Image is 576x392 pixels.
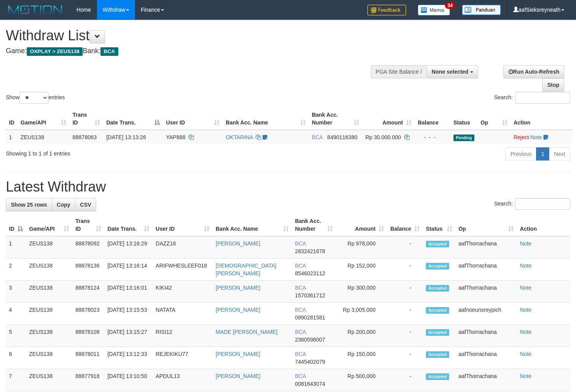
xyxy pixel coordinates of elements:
[152,347,213,369] td: REJEKIKU77
[295,240,306,247] span: BCA
[57,202,70,208] span: Copy
[295,373,306,379] span: BCA
[6,369,26,391] td: 7
[69,108,103,130] th: Trans ID: activate to sort column ascending
[6,92,65,104] label: Show entries
[455,236,517,259] td: aafThorrachana
[312,134,323,140] span: BCA
[336,325,387,347] td: Rp 200,000
[152,259,213,281] td: ARIFWHESLEEF018
[73,134,97,140] span: 88878063
[216,240,260,247] a: [PERSON_NAME]
[152,236,213,259] td: DAZZ16
[387,325,423,347] td: -
[494,92,570,104] label: Search:
[26,325,72,347] td: ZEUS138
[11,202,47,208] span: Show 25 rows
[17,108,69,130] th: Game/API: activate to sort column ascending
[27,47,83,56] span: OXPLAY > ZEUS138
[295,270,325,276] span: Copy 8546023112 to clipboard
[216,307,260,313] a: [PERSON_NAME]
[455,259,517,281] td: aafThorrachana
[100,47,118,56] span: BCA
[216,285,260,291] a: [PERSON_NAME]
[6,303,26,325] td: 4
[295,307,306,313] span: BCA
[6,47,376,55] h4: Game: Bank:
[327,134,358,140] span: Copy 8490116380 to clipboard
[6,198,52,211] a: Show 25 rows
[455,281,517,303] td: aafThorrachana
[367,5,406,16] img: Feedback.jpg
[104,281,152,303] td: [DATE] 13:16:01
[336,303,387,325] td: Rp 3,005,000
[295,337,325,343] span: Copy 2360598007 to clipboard
[295,292,325,299] span: Copy 1570361712 to clipboard
[515,92,570,104] input: Search:
[104,369,152,391] td: [DATE] 13:10:50
[426,241,449,247] span: Accepted
[362,108,415,130] th: Amount: activate to sort column ascending
[152,214,213,236] th: User ID: activate to sort column ascending
[72,259,104,281] td: 88878136
[295,329,306,335] span: BCA
[26,259,72,281] td: ZEUS138
[166,134,185,140] span: YAP888
[104,325,152,347] td: [DATE] 13:15:27
[6,325,26,347] td: 5
[152,303,213,325] td: NATATA
[6,236,26,259] td: 1
[426,351,449,358] span: Accepted
[418,133,447,141] div: - - -
[6,147,234,157] div: Showing 1 to 1 of 1 entries
[520,307,531,313] a: Note
[295,359,325,365] span: Copy 7445402079 to clipboard
[336,236,387,259] td: Rp 978,000
[103,108,163,130] th: Date Trans.: activate to sort column descending
[6,130,17,144] td: 1
[426,373,449,380] span: Accepted
[72,347,104,369] td: 88878011
[510,130,572,144] td: ·
[387,369,423,391] td: -
[365,134,401,140] span: Rp 30.000.000
[295,314,325,321] span: Copy 0990281581 to clipboard
[530,134,542,140] a: Note
[295,262,306,269] span: BCA
[520,240,531,247] a: Note
[6,281,26,303] td: 3
[104,214,152,236] th: Date Trans.: activate to sort column ascending
[427,65,478,78] button: None selected
[72,369,104,391] td: 88877918
[336,214,387,236] th: Amount: activate to sort column ascending
[336,259,387,281] td: Rp 152,000
[510,108,572,130] th: Action
[19,92,48,104] select: Showentries
[72,281,104,303] td: 88878124
[503,65,564,78] a: Run Auto-Refresh
[26,303,72,325] td: ZEUS138
[104,236,152,259] td: [DATE] 13:16:29
[387,347,423,369] td: -
[520,329,531,335] a: Note
[336,347,387,369] td: Rp 150,000
[453,135,474,141] span: Pending
[455,347,517,369] td: aafThorrachana
[418,5,450,16] img: Button%20Memo.svg
[163,108,223,130] th: User ID: activate to sort column ascending
[72,214,104,236] th: Trans ID: activate to sort column ascending
[536,147,549,161] a: 1
[6,347,26,369] td: 6
[26,281,72,303] td: ZEUS138
[6,179,570,195] h1: Latest Withdraw
[549,147,570,161] a: Next
[104,347,152,369] td: [DATE] 13:12:33
[80,202,91,208] span: CSV
[432,69,469,75] span: None selected
[6,259,26,281] td: 2
[17,130,69,144] td: ZEUS138
[371,65,427,78] div: PGA Site Balance /
[152,369,213,391] td: APDUL13
[72,303,104,325] td: 88878023
[26,214,72,236] th: Game/API: activate to sort column ascending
